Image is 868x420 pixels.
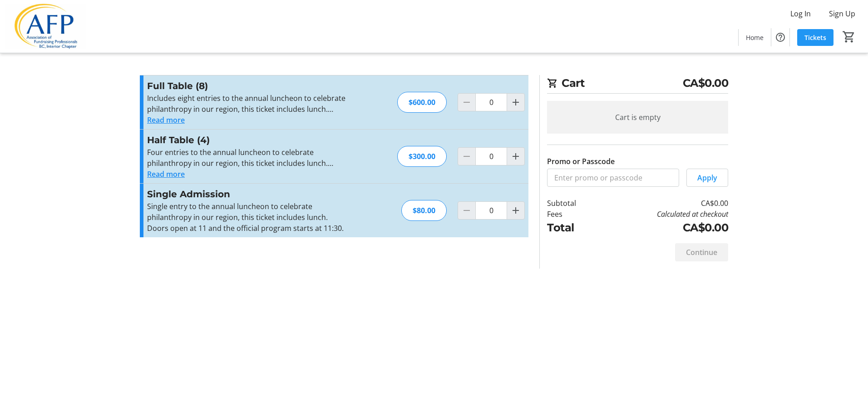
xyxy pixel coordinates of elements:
[547,169,679,187] input: Enter promo or passcode
[783,6,818,21] button: Log In
[790,8,811,19] span: Log In
[686,169,728,187] button: Apply
[401,200,447,221] div: $80.00
[600,209,728,220] td: Calculated at checkout
[547,75,728,94] h2: Cart
[397,146,447,167] div: $300.00
[797,29,833,46] a: Tickets
[829,8,855,19] span: Sign Up
[822,6,863,21] button: Sign Up
[147,201,345,234] div: Single entry to the annual luncheon to celebrate philanthropy in our region, this ticket includes...
[147,115,185,125] button: Read more
[475,93,507,111] input: Full Table (8) Quantity
[147,93,345,115] div: Includes eight entries to the annual luncheon to celebrate philanthropy in our region, this ticke...
[147,147,345,169] div: Four entries to the annual luncheon to celebrate philanthropy in our region, this ticket includes...
[739,29,771,46] a: Home
[683,75,729,91] span: CA$0.00
[507,148,524,165] button: Increment by one
[547,101,728,134] div: Cart is empty
[746,33,764,42] span: Home
[147,79,345,93] h3: Full Table (8)
[547,198,600,209] td: Subtotal
[600,220,728,236] td: CA$0.00
[397,92,447,113] div: $600.00
[841,29,857,45] button: Cart
[507,202,524,219] button: Increment by one
[507,94,524,111] button: Increment by one
[600,198,728,209] td: CA$0.00
[475,147,507,165] input: Half Table (4) Quantity
[147,133,345,147] h3: Half Table (4)
[547,156,615,167] label: Promo or Passcode
[475,201,507,220] input: Single Admission Quantity
[771,28,789,46] button: Help
[547,209,600,220] td: Fees
[5,4,86,49] img: AFP Interior BC's Logo
[547,220,600,236] td: Total
[697,172,717,183] span: Apply
[804,33,826,42] span: Tickets
[147,187,345,201] h3: Single Admission
[147,169,185,180] button: Read more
